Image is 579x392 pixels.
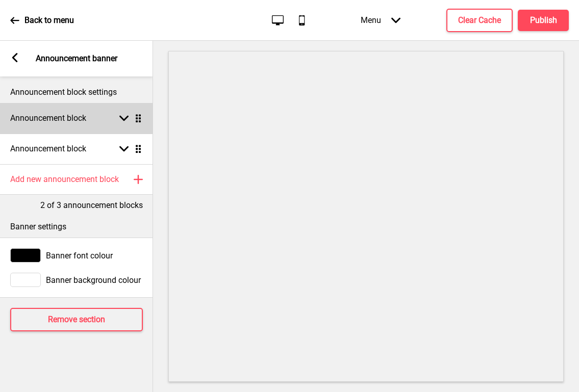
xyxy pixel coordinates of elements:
[446,9,513,32] button: Clear Cache
[530,15,557,26] h4: Publish
[458,15,501,26] h4: Clear Cache
[350,5,411,35] div: Menu
[36,53,117,64] p: Announcement banner
[10,308,143,331] button: Remove section
[10,87,143,98] p: Announcement block settings
[10,7,74,34] a: Back to menu
[46,275,141,285] span: Banner background colour
[10,113,86,124] h4: Announcement block
[10,221,143,232] p: Banner settings
[40,200,143,211] p: 2 of 3 announcement blocks
[48,314,105,325] h4: Remove section
[10,273,143,287] div: Banner background colour
[518,10,569,31] button: Publish
[10,174,119,185] h4: Add new announcement block
[24,15,74,26] p: Back to menu
[10,143,86,154] h4: Announcement block
[46,251,113,260] span: Banner font colour
[10,248,143,263] div: Banner font colour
